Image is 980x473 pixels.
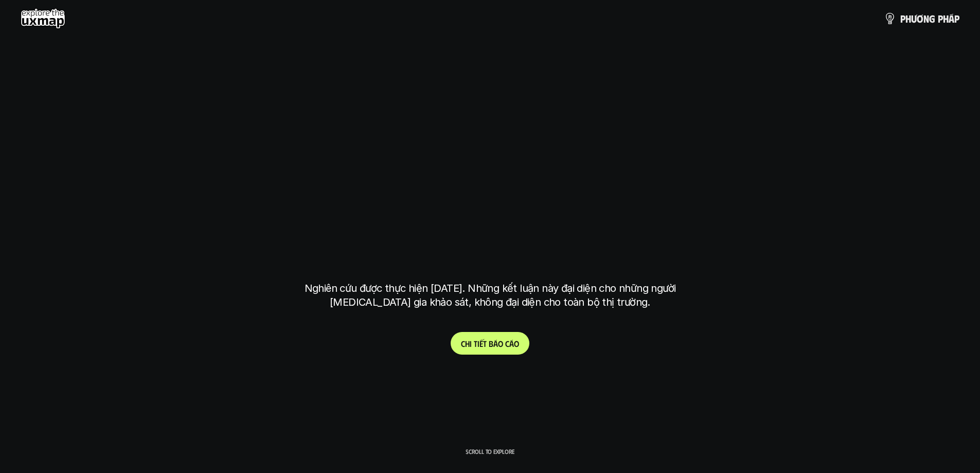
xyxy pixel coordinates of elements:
[498,339,503,348] span: o
[307,216,673,259] h1: tại [GEOGRAPHIC_DATA]
[923,13,929,24] span: n
[929,13,935,24] span: g
[451,332,529,355] a: Chitiếtbáocáo
[489,339,493,348] span: b
[455,109,533,121] h6: Kết quả nghiên cứu
[949,13,954,24] span: á
[911,13,917,24] span: ư
[514,339,519,348] span: o
[474,339,477,348] span: t
[943,13,949,24] span: h
[505,339,509,348] span: c
[483,339,487,348] span: t
[884,8,959,29] a: phươngpháp
[477,339,479,348] span: i
[938,13,943,24] span: p
[470,339,472,348] span: i
[465,339,470,348] span: h
[479,339,483,348] span: ế
[461,339,465,348] span: C
[493,339,498,348] span: á
[302,134,678,178] h1: phạm vi công việc của
[900,13,905,24] span: p
[917,13,923,24] span: ơ
[905,13,911,24] span: h
[297,282,683,309] p: Nghiên cứu được thực hiện [DATE]. Những kết luận này đại diện cho những người [MEDICAL_DATA] gia ...
[466,448,514,455] p: Scroll to explore
[954,13,959,24] span: p
[509,339,514,348] span: á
